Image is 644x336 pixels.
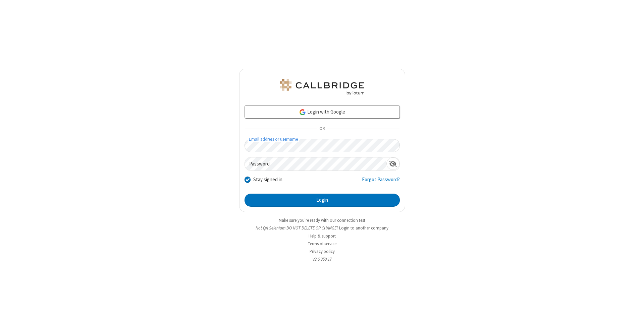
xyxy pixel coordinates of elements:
a: Login with Google [245,105,400,119]
input: Email address or username [245,139,400,152]
input: Password [245,157,386,171]
a: Privacy policy [310,249,335,254]
img: QA Selenium DO NOT DELETE OR CHANGE [278,79,366,95]
img: google-icon.png [299,109,306,116]
div: Show password [386,157,399,170]
li: v2.6.350.17 [239,256,405,262]
span: OR [317,124,327,134]
a: Forgot Password? [362,176,400,189]
button: Login to another company [339,225,388,231]
li: Not QA Selenium DO NOT DELETE OR CHANGE? [239,225,405,231]
a: Terms of service [308,241,336,247]
button: Login [245,194,400,207]
a: Make sure you're ready with our connection test [279,217,365,223]
iframe: Chat [627,319,639,331]
a: Help & support [309,233,336,239]
label: Stay signed in [253,176,282,184]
